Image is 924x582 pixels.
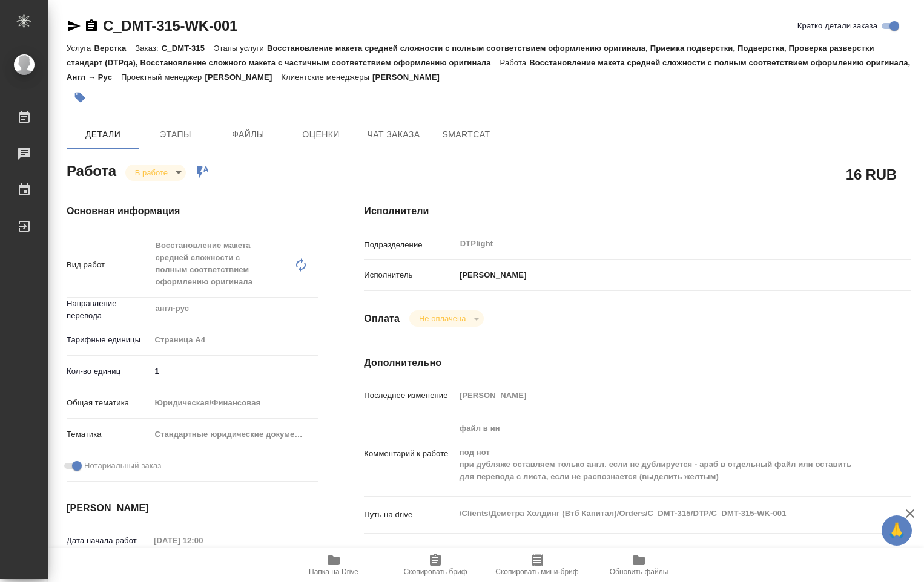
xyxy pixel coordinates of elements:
[219,127,277,142] span: Файлы
[103,18,237,34] a: C_DMT-315-WK-001
[455,269,527,281] p: [PERSON_NAME]
[125,165,186,181] div: В работе
[283,548,384,582] button: Папка на Drive
[437,127,495,142] span: SmartCat
[67,259,150,271] p: Вид работ
[610,567,668,576] span: Обновить файлы
[364,312,400,326] h4: Оплата
[67,397,150,409] p: Общая тематика
[455,503,865,524] textarea: /Clients/Деметра Холдинг (Втб Капитал)/Orders/C_DMT-315/DTP/C_DMT-315-WK-001
[882,515,912,546] button: 🙏
[67,44,874,67] p: Восстановление макета средней сложности с полным соответствием оформлению оригинала, Приемка подв...
[150,532,256,549] input: Пустое поле
[292,127,350,142] span: Оценки
[162,44,214,53] p: C_DMT-315
[67,365,150,378] p: Кол-во единиц
[74,127,132,142] span: Детали
[67,298,150,322] p: Направление перевода
[797,20,877,32] span: Кратко детали заказа
[67,159,116,181] h2: Работа
[495,567,578,576] span: Скопировать мини-бриф
[364,509,455,521] p: Путь на drive
[67,535,150,547] p: Дата начала работ
[131,168,171,178] button: В работе
[846,164,897,185] h2: 16 RUB
[886,518,907,543] span: 🙏
[135,44,161,53] p: Заказ:
[365,127,423,142] span: Чат заказа
[364,448,455,460] p: Комментарий к работе
[409,310,484,327] div: В работе
[121,73,205,82] p: Проектный менеджер
[364,239,455,251] p: Подразделение
[364,356,911,370] h4: Дополнительно
[455,418,865,487] textarea: файл в ин под нот при дубляже оставляем только англ. если не дублируется - араб в отдельный файл ...
[205,73,281,82] p: [PERSON_NAME]
[84,19,99,33] button: Скопировать ссылку
[150,393,318,413] div: Юридическая/Финансовая
[455,387,865,404] input: Пустое поле
[67,44,94,53] p: Услуга
[364,390,455,402] p: Последнее изменение
[384,548,486,582] button: Скопировать бриф
[364,204,911,218] h4: Исполнители
[67,84,93,111] button: Добавить тэг
[588,548,690,582] button: Обновить файлы
[415,313,469,324] button: Не оплачена
[67,204,315,218] h4: Основная информация
[500,58,530,67] p: Работа
[150,330,318,350] div: Страница А4
[150,362,318,380] input: ✎ Введи что-нибудь
[486,548,588,582] button: Скопировать мини-бриф
[67,19,81,33] button: Скопировать ссылку для ЯМессенджера
[67,428,150,440] p: Тематика
[147,127,205,142] span: Этапы
[281,73,372,82] p: Клиентские менеджеры
[94,44,135,53] p: Верстка
[150,424,318,445] div: Стандартные юридические документы, договоры, уставы
[67,501,315,515] h4: [PERSON_NAME]
[403,567,467,576] span: Скопировать бриф
[364,269,455,281] p: Исполнитель
[309,567,358,576] span: Папка на Drive
[67,334,150,346] p: Тарифные единицы
[84,460,161,472] span: Нотариальный заказ
[214,44,267,53] p: Этапы услуги
[372,73,449,82] p: [PERSON_NAME]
